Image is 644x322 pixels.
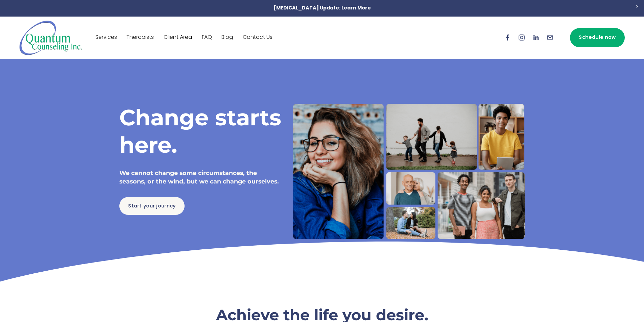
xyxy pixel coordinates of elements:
[202,32,212,43] a: FAQ
[518,34,525,41] a: Instagram
[119,104,282,158] h1: Change starts here.
[546,34,554,41] a: info@quantumcounselinginc.com
[164,32,192,43] a: Client Area
[119,169,282,185] h4: We cannot change some circumstances, the seasons, or the wind, but we can change ourselves.
[532,34,540,41] a: LinkedIn
[570,28,625,47] a: Schedule now
[119,197,185,215] a: Start your journey
[504,34,511,41] a: Facebook
[221,32,233,43] a: Blog
[19,20,82,55] img: Quantum Counseling Inc. | Change starts here.
[243,32,272,43] a: Contact Us
[95,32,117,43] a: Services
[126,32,154,43] a: Therapists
